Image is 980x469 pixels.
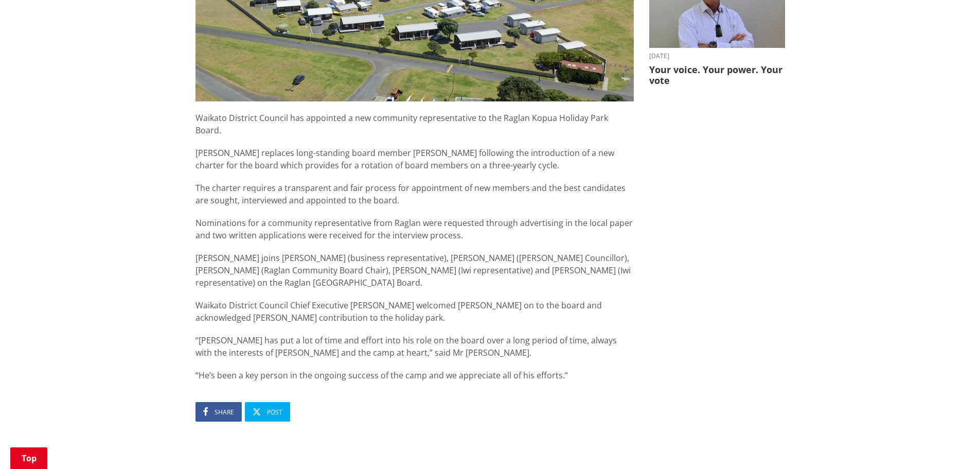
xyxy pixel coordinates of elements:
p: [PERSON_NAME] joins [PERSON_NAME] (business representative), [PERSON_NAME] ([PERSON_NAME] Council... [195,252,634,289]
span: Share [215,408,234,416]
a: Post [245,402,290,422]
a: Top [10,447,47,469]
h3: Your voice. Your power. Your vote [649,64,785,86]
iframe: Messenger Launcher [933,426,970,463]
a: Share [195,402,242,422]
time: [DATE] [649,53,785,59]
p: “[PERSON_NAME] has put a lot of time and effort into his role on the board over a long period of ... [195,334,634,359]
p: Waikato District Council has appointed a new community representative to the Raglan Kopua Holiday... [195,112,634,136]
span: Post [267,408,282,416]
p: [PERSON_NAME] replaces long-standing board member [PERSON_NAME] following the introduction of a n... [195,147,634,171]
p: Waikato District Council Chief Executive [PERSON_NAME] welcomed [PERSON_NAME] on to the board and... [195,299,634,324]
p: “He’s been a key person in the ongoing success of the camp and we appreciate all of his efforts.” [195,369,634,381]
p: The charter requires a transparent and fair process for appointment of new members and the best c... [195,182,634,206]
p: Nominations for a community representative from Raglan were requested through advertising in the ... [195,217,634,241]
